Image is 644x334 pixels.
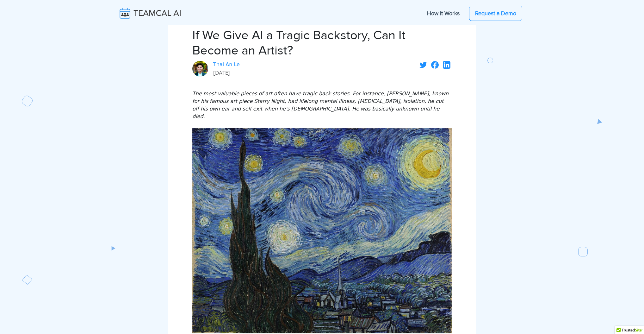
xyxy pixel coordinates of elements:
[421,7,466,20] a: How It Works
[213,61,240,68] a: Thai An Le
[469,6,522,21] a: Request a Demo
[192,91,449,119] em: The most valuable pieces of art often have tragic back stories. For instance, [PERSON_NAME], know...
[192,61,208,77] img: image of Thai An Le
[192,128,452,333] img: image of If We Give AI a Tragic Backstory, Can It Become an Artist?
[213,68,240,77] p: [DATE]
[192,28,452,58] h1: If We Give AI a Tragic Backstory, Can It Become an Artist?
